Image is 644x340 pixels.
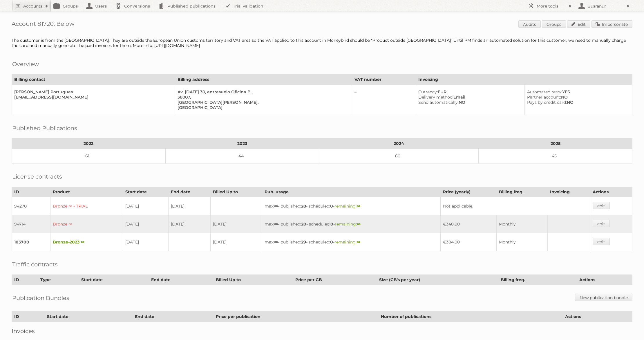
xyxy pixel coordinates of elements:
[23,3,42,9] h2: Accounts
[211,187,262,197] th: Billed Up to
[527,100,627,105] div: NO
[590,187,632,197] th: Actions
[563,312,632,322] th: Actions
[262,197,441,215] td: max: - published: - scheduled: -
[479,149,632,163] td: 45
[352,85,416,115] td: –
[50,215,123,233] td: Bronze ∞
[357,203,360,209] strong: ∞
[319,139,479,149] th: 2024
[262,215,441,233] td: max: - published: - scheduled: -
[262,233,441,251] td: max: - published: - scheduled: -
[357,239,360,245] strong: ∞
[12,197,50,215] td: 94270
[12,60,39,68] h2: Overview
[518,20,541,28] a: Audits
[357,221,361,227] strong: ∞
[593,238,610,245] a: edit
[123,197,169,215] td: [DATE]
[418,100,459,105] span: Send automatically:
[12,187,50,197] th: ID
[334,239,360,245] span: remaining:
[165,149,319,163] td: 44
[416,74,632,85] th: Invoicing
[593,202,610,209] a: edit
[301,239,306,245] strong: 29
[334,203,360,209] span: remaining:
[575,294,632,301] a: New publication bundle
[330,239,333,245] strong: 0
[593,220,610,227] a: edit
[440,233,496,251] td: €384,00
[497,215,548,233] td: Monthly
[38,275,79,285] th: Type
[178,100,347,105] div: [GEOGRAPHIC_DATA][PERSON_NAME],
[178,89,347,94] div: Av. [DATE] 30, entresuelo Oficina B.,
[418,89,438,94] span: Currency:
[12,38,632,48] div: The customer is from the [GEOGRAPHIC_DATA]. They are outside the European Union customs territory...
[319,149,479,163] td: 60
[586,3,624,9] h2: Busranur
[123,187,169,197] th: Start date
[330,221,333,227] strong: 0
[418,94,520,100] div: Email
[274,221,278,227] strong: ∞
[497,187,548,197] th: Billing freq.
[214,275,293,285] th: Billed Up to
[12,294,69,302] h2: Publication Bundles
[527,89,627,94] div: YES
[165,139,319,149] th: 2023
[418,100,520,105] div: NO
[12,124,77,132] h2: Published Publications
[440,215,496,233] td: €348,00
[542,20,566,28] a: Groups
[527,100,567,105] span: Pays by credit card:
[169,187,211,197] th: End date
[12,139,166,149] th: 2022
[497,233,548,251] td: Monthly
[274,239,278,245] strong: ∞
[175,74,352,85] th: Billing address
[79,275,149,285] th: Start date
[149,275,214,285] th: End date
[262,187,441,197] th: Pub. usage
[132,312,213,322] th: End date
[12,275,38,285] th: ID
[12,172,62,181] h2: License contracts
[12,20,632,29] h1: Account 81720: Below
[169,215,211,233] td: [DATE]
[293,275,377,285] th: Price per GB
[418,94,453,100] span: Delivery method:
[50,187,123,197] th: Product
[498,275,577,285] th: Billing freq.
[527,89,562,94] span: Automated retry:
[335,221,361,227] span: remaining:
[12,328,632,334] h2: Invoices
[301,203,306,209] strong: 28
[527,94,561,100] span: Partner account:
[50,197,123,215] td: Bronze ∞ - TRIAL
[352,74,416,85] th: VAT number
[591,20,632,28] a: Impersonate
[14,89,170,94] div: [PERSON_NAME] Portugues
[123,215,169,233] td: [DATE]
[301,221,306,227] strong: 20
[479,139,632,149] th: 2025
[14,94,170,100] div: [EMAIL_ADDRESS][DOMAIN_NAME]
[45,312,133,322] th: Start date
[330,203,333,209] strong: 0
[211,215,262,233] td: [DATE]
[548,187,590,197] th: Invoicing
[527,94,627,100] div: NO
[274,203,278,209] strong: ∞
[12,312,45,322] th: ID
[169,197,211,215] td: [DATE]
[178,94,347,100] div: 38007,
[418,89,520,94] div: EUR
[50,233,123,251] td: Bronze-2023 ∞
[214,312,379,322] th: Price per publication
[12,233,50,251] td: 103700
[440,187,496,197] th: Price (yearly)
[12,149,166,163] td: 61
[178,105,347,110] div: [GEOGRAPHIC_DATA]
